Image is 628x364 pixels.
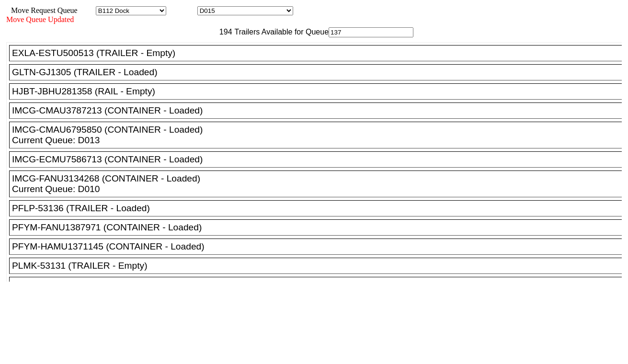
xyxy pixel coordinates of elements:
span: Location [168,6,195,14]
input: Filter Available Trailers [329,27,413,37]
div: PLMK-53131 (TRAILER - Empty) [12,261,628,271]
div: GLTN-GJ1305 (TRAILER - Loaded) [12,67,628,78]
span: Area [79,6,94,14]
div: IMCG-FANU3134268 (CONTAINER - Loaded) [12,173,628,184]
div: IMCG-CMAU3787213 (CONTAINER - Loaded) [12,105,628,116]
div: PFYM-HAMU1371145 (CONTAINER - Loaded) [12,241,628,252]
div: IMCG-CMAU6795850 (CONTAINER - Loaded) [12,125,628,135]
span: Trailers Available for Queue [232,28,329,36]
span: 194 [215,28,232,36]
span: Move Queue Updated [6,15,74,23]
div: HJBT-JBHU281358 (RAIL - Empty) [12,86,628,97]
div: PFLP-53136 (TRAILER - Loaded) [12,203,628,214]
div: UNKN-531340R (TRAILER - Loaded) [12,280,628,290]
span: Move Request Queue [6,6,78,14]
div: EXLA-ESTU500513 (TRAILER - Empty) [12,48,628,58]
div: IMCG-ECMU7586713 (CONTAINER - Loaded) [12,154,628,165]
div: PFYM-FANU1387971 (CONTAINER - Loaded) [12,222,628,233]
